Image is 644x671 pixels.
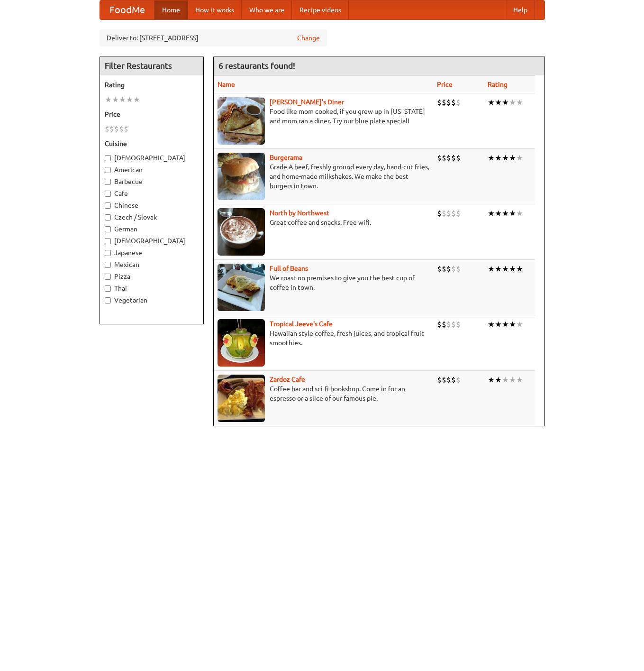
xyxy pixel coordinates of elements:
[446,319,451,330] li: $
[495,208,502,219] li: ★
[488,264,495,274] li: ★
[105,262,111,268] input: Mexican
[105,226,111,232] input: German
[502,319,509,330] li: ★
[509,153,516,163] li: ★
[451,319,456,330] li: $
[100,29,327,46] div: Deliver to: [STREET_ADDRESS]
[105,236,199,246] label: [DEMOGRAPHIC_DATA]
[105,177,199,186] label: Barbecue
[456,319,461,330] li: $
[456,208,461,219] li: $
[516,319,523,330] li: ★
[437,375,442,385] li: $
[218,107,429,126] p: Food like mom cooked, if you grew up in [US_STATE] and mom ran a diner. Try our blue plate special!
[509,208,516,219] li: ★
[509,264,516,274] li: ★
[218,218,429,227] p: Great coffee and snacks. Free wifi.
[451,375,456,385] li: $
[495,153,502,163] li: ★
[437,264,442,274] li: $
[133,94,140,105] li: ★
[270,209,329,217] a: North by Northwest
[105,155,111,161] input: [DEMOGRAPHIC_DATA]
[105,167,111,173] input: American
[105,201,199,210] label: Chinese
[105,80,199,90] h5: Rating
[488,375,495,385] li: ★
[270,154,302,161] a: Burgerama
[218,319,265,367] img: jeeves.jpg
[451,153,456,163] li: $
[188,0,242,19] a: How it works
[105,248,199,257] label: Japanese
[105,110,199,119] h5: Price
[114,124,119,134] li: $
[218,375,265,422] img: zardoz.jpg
[488,319,495,330] li: ★
[495,264,502,274] li: ★
[105,212,199,222] label: Czech / Slovak
[509,97,516,108] li: ★
[488,153,495,163] li: ★
[451,264,456,274] li: $
[218,61,295,70] ng-pluralize: 6 restaurants found!
[297,33,320,43] a: Change
[495,319,502,330] li: ★
[516,264,523,274] li: ★
[154,0,188,19] a: Home
[456,375,461,385] li: $
[451,97,456,108] li: $
[218,162,429,191] p: Grade A beef, freshly ground every day, hand-cut fries, and home-made milkshakes. We make the bes...
[437,153,442,163] li: $
[502,208,509,219] li: ★
[105,191,111,197] input: Cafe
[506,0,535,19] a: Help
[105,297,111,303] input: Vegetarian
[488,208,495,219] li: ★
[451,208,456,219] li: $
[105,224,199,234] label: German
[105,165,199,175] label: American
[437,319,442,330] li: $
[270,376,305,383] a: Zardoz Cafe
[495,97,502,108] li: ★
[292,0,349,19] a: Recipe videos
[100,0,154,19] a: FoodMe
[446,375,451,385] li: $
[105,214,111,221] input: Czech / Slovak
[105,139,199,148] h5: Cuisine
[446,97,451,108] li: $
[218,81,235,88] a: Name
[516,375,523,385] li: ★
[218,264,265,311] img: beans.jpg
[509,319,516,330] li: ★
[270,265,308,272] b: Full of Beans
[218,208,265,256] img: north.jpg
[502,264,509,274] li: ★
[270,98,344,106] a: [PERSON_NAME]'s Diner
[105,94,112,105] li: ★
[446,153,451,163] li: $
[442,375,446,385] li: $
[509,375,516,385] li: ★
[218,384,429,403] p: Coffee bar and sci-fi bookshop. Come in for an espresso or a slice of our famous pie.
[105,189,199,198] label: Cafe
[516,97,523,108] li: ★
[105,238,111,244] input: [DEMOGRAPHIC_DATA]
[495,375,502,385] li: ★
[502,375,509,385] li: ★
[218,329,429,348] p: Hawaiian style coffee, fresh juices, and tropical fruit smoothies.
[105,179,111,185] input: Barbecue
[105,284,199,293] label: Thai
[105,272,199,281] label: Pizza
[119,94,126,105] li: ★
[270,320,333,328] a: Tropical Jeeve's Cafe
[112,94,119,105] li: ★
[105,274,111,280] input: Pizza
